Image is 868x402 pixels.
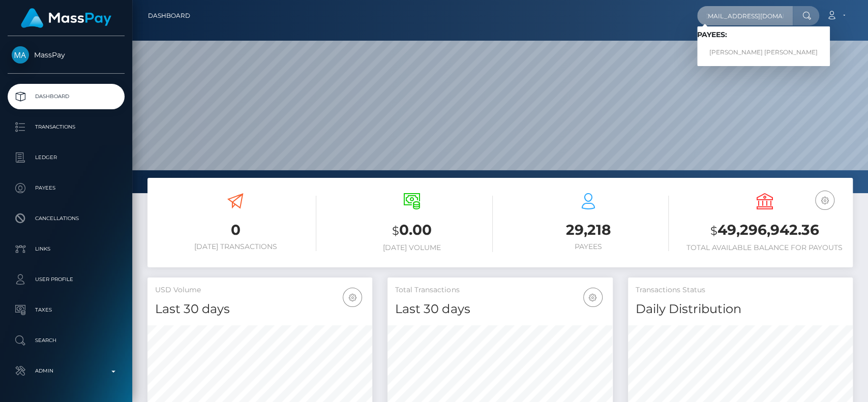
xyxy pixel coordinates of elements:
[155,300,365,318] h4: Last 30 days
[12,302,121,318] p: Taxes
[684,220,845,241] h3: 49,296,942.36
[12,241,121,257] p: Links
[12,119,121,135] p: Transactions
[155,285,365,295] h5: USD Volume
[8,358,125,384] a: Admin
[697,43,830,62] a: [PERSON_NAME] [PERSON_NAME]
[8,145,125,170] a: Ledger
[8,50,125,59] span: MassPay
[12,363,121,379] p: Admin
[8,236,125,262] a: Links
[392,224,399,238] small: $
[636,300,845,318] h4: Daily Distribution
[636,285,845,295] h5: Transactions Status
[8,84,125,109] a: Dashboard
[697,6,793,25] input: Search...
[8,114,125,140] a: Transactions
[8,175,125,201] a: Payees
[12,150,121,165] p: Ledger
[12,180,121,196] p: Payees
[155,242,316,251] h6: [DATE] Transactions
[12,333,121,348] p: Search
[395,285,605,295] h5: Total Transactions
[710,224,717,238] small: $
[8,297,125,323] a: Taxes
[332,220,493,241] h3: 0.00
[148,5,190,26] a: Dashboard
[8,328,125,353] a: Search
[508,220,669,240] h3: 29,218
[684,243,845,252] h6: Total Available Balance for Payouts
[395,300,605,318] h4: Last 30 days
[12,46,29,64] img: MassPay
[155,220,316,240] h3: 0
[21,8,111,28] img: MassPay Logo
[8,267,125,292] a: User Profile
[508,242,669,251] h6: Payees
[8,206,125,231] a: Cancellations
[697,30,830,39] h6: Payees:
[12,211,121,226] p: Cancellations
[332,243,493,252] h6: [DATE] Volume
[12,272,121,287] p: User Profile
[12,89,121,104] p: Dashboard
